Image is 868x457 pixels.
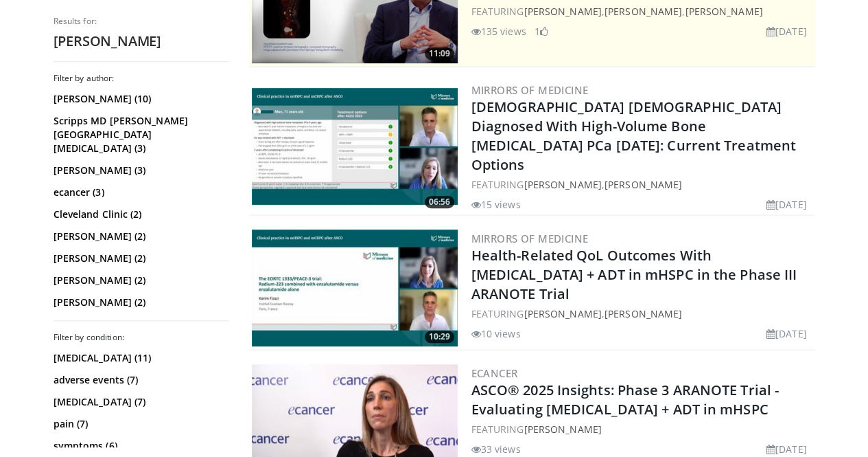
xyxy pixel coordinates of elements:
li: 15 views [471,197,521,212]
a: [MEDICAL_DATA] (7) [54,395,225,409]
a: [PERSON_NAME] [524,178,601,191]
a: 06:56 [252,88,458,205]
div: FEATURING , , [471,4,812,19]
li: [DATE] [766,24,807,38]
li: 135 views [471,24,526,38]
img: 835256b9-71e9-4829-8959-459f51c760a5.300x170_q85_crop-smart_upscale.jpg [252,88,458,205]
a: [PERSON_NAME] (3) [54,164,225,177]
a: [PERSON_NAME] (2) [54,274,225,287]
div: FEATURING , [471,177,812,192]
img: 46ba6f1e-204c-4ec6-93ae-3915a96d95d1.300x170_q85_crop-smart_upscale.jpg [252,230,458,346]
li: 10 views [471,326,521,341]
h2: [PERSON_NAME] [54,32,228,50]
a: 10:29 [252,230,458,346]
div: FEATURING [471,422,812,436]
a: [PERSON_NAME] [524,307,601,320]
p: Results for: [54,16,228,27]
li: 1 [535,24,548,38]
li: [DATE] [766,442,807,456]
a: [PERSON_NAME] [524,423,601,436]
a: [PERSON_NAME] [605,5,682,18]
a: Cleveland Clinic (2) [54,208,225,221]
a: [PERSON_NAME] [524,5,601,18]
h3: Filter by condition: [54,332,228,343]
a: ecancer (3) [54,186,225,199]
a: [PERSON_NAME] (2) [54,230,225,243]
h3: Filter by author: [54,73,228,84]
a: ecancer [471,366,518,380]
a: [DEMOGRAPHIC_DATA] [DEMOGRAPHIC_DATA] Diagnosed With High-Volume Bone [MEDICAL_DATA] PCa [DATE]: ... [471,98,796,174]
a: symptoms (6) [54,439,225,453]
span: 10:29 [425,331,454,343]
a: [PERSON_NAME] [685,5,762,18]
a: [PERSON_NAME] [605,307,682,320]
a: [PERSON_NAME] (2) [54,252,225,265]
a: pain (7) [54,417,225,431]
li: [DATE] [766,197,807,212]
a: [PERSON_NAME] (10) [54,92,225,106]
li: [DATE] [766,326,807,341]
a: Scripps MD [PERSON_NAME][GEOGRAPHIC_DATA][MEDICAL_DATA] (3) [54,114,225,155]
a: Health-Related QoL Outcomes With [MEDICAL_DATA] + ADT in mHSPC in the Phase III ARANOTE Trial [471,246,797,303]
a: ASCO® 2025 Insights: Phase 3 ARANOTE Trial - Evaluating [MEDICAL_DATA] + ADT in mHSPC [471,381,779,419]
a: adverse events (7) [54,373,225,387]
a: [MEDICAL_DATA] (11) [54,351,225,365]
li: 33 views [471,442,521,456]
a: Mirrors of Medicine [471,232,589,245]
a: Mirrors of Medicine [471,83,589,97]
div: FEATURING , [471,306,812,321]
span: 06:56 [425,196,454,208]
a: [PERSON_NAME] [605,178,682,191]
a: [PERSON_NAME] (2) [54,296,225,309]
span: 11:09 [425,47,454,60]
